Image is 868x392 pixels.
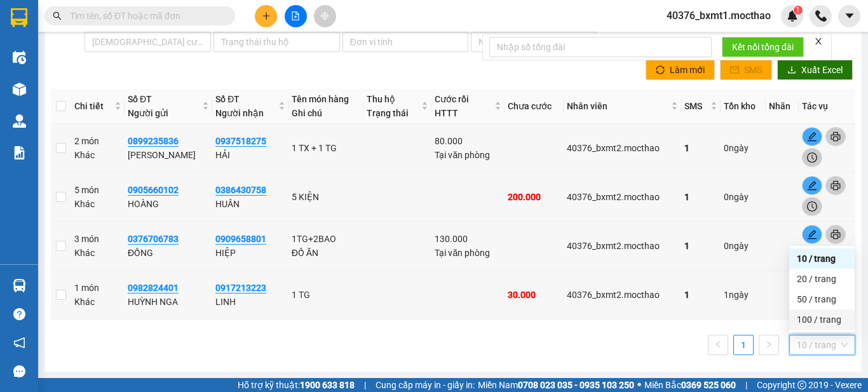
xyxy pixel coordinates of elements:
[128,150,196,160] span: [PERSON_NAME]
[508,290,536,300] span: 30.000
[794,6,803,15] sup: 1
[255,5,277,27] button: plus
[215,94,240,104] span: Số ĐT
[376,378,475,392] span: Cung cấp máy in - giấy in:
[435,234,468,244] span: 130.000
[825,176,846,195] button: printer
[803,229,822,240] span: edit
[478,378,634,392] span: Miền Nam
[789,335,855,355] div: kích thước trang
[803,152,822,163] span: clock-circle
[797,272,847,286] div: 20 / trang
[215,283,266,294] span: 0917213223
[789,248,855,269] div: 10 / trang
[314,5,336,27] button: aim
[826,229,845,240] span: printer
[724,239,763,253] div: 0 ngày
[292,290,310,300] span: 1 TG
[759,335,779,355] li: Trang Kế
[656,8,781,24] span: 40376_bxmt1.mocthao
[844,10,855,22] span: caret-down
[74,248,95,258] span: Khác
[215,234,266,245] span: 0909658801
[128,108,168,118] span: Người gửi
[292,192,319,202] span: 5 KIỆN
[564,173,681,222] td: 40376_bxmt2.mocthao
[435,108,458,118] span: HTTT
[292,234,336,244] span: 1TG+2BAO
[367,94,395,104] span: Thu hộ
[320,11,329,20] span: aim
[53,11,62,20] span: search
[215,185,266,196] span: 0386430758
[714,341,722,348] span: left
[797,252,847,266] div: 10 / trang
[215,108,264,118] span: Người nhận
[796,6,800,15] span: 1
[74,99,112,113] span: Chi tiết
[644,378,736,392] span: Miền Bắc
[803,132,822,142] span: edit
[708,335,728,355] button: left
[799,89,855,124] th: Tác vụ
[708,335,728,355] li: Trang Trước
[684,241,689,251] span: 1
[765,341,773,348] span: right
[285,5,307,27] button: file-add
[292,143,337,153] span: 1 TX + 1 TG
[128,136,179,147] span: 0899235836
[802,197,822,216] button: clock-circle
[637,382,641,388] span: ⚪️
[734,335,753,355] a: 1
[789,309,855,330] div: 100 / trang
[300,380,355,390] strong: 1900 633 818
[787,10,798,22] img: icon-new-feature
[128,283,179,294] span: 0982824401
[74,199,95,209] span: Khác
[797,292,847,306] div: 50 / trang
[74,297,95,307] span: Khác
[802,176,822,195] button: edit
[789,289,855,309] div: 50 / trang
[722,37,804,57] button: Kết nối tổng đài
[720,60,772,80] button: mailSMS
[74,232,121,260] div: 3 món
[262,11,271,20] span: plus
[684,143,689,153] span: 1
[825,127,846,146] button: printer
[802,127,822,146] button: edit
[128,234,179,245] span: 0376706783
[291,11,300,20] span: file-add
[13,114,26,128] img: warehouse-icon
[74,281,121,309] div: 1 món
[74,183,121,211] div: 5 món
[724,190,763,204] div: 0 ngày
[364,378,366,392] span: |
[567,99,668,113] span: Nhân viên
[13,365,25,377] span: message
[518,380,634,390] strong: 0708 023 035 - 0935 103 250
[745,378,747,392] span: |
[215,297,236,307] span: LINH
[826,180,845,191] span: printer
[11,8,27,27] img: logo-vxr
[684,101,702,111] span: SMS
[13,146,26,159] img: solution-icon
[13,337,25,349] span: notification
[802,225,822,244] button: edit
[215,150,230,160] span: HẢI
[814,37,823,46] span: close
[838,5,860,27] button: caret-down
[508,99,560,113] div: Chưa cước
[684,290,689,300] span: 1
[435,248,490,258] span: Tại văn phòng
[128,199,159,209] span: HOÀNG
[646,60,715,80] button: syncLàm mới
[732,40,794,54] span: Kết nối tổng đài
[128,185,179,196] span: 0905660102
[797,335,848,355] span: 10 / trang
[801,63,843,77] span: Xuất Excel
[292,248,318,258] span: ĐỒ ĂN
[797,381,806,389] span: copyright
[435,94,469,104] span: Cước rồi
